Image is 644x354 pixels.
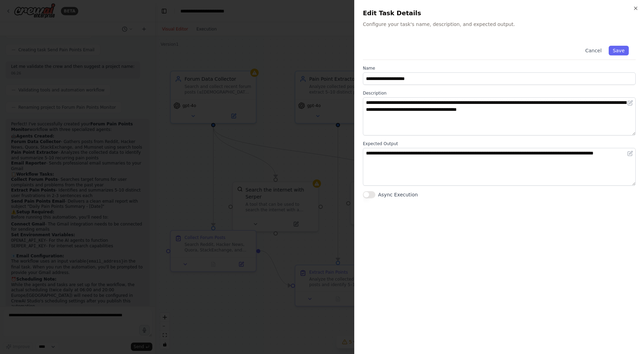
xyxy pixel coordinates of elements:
button: Cancel [581,46,606,55]
button: Open in editor [626,99,634,107]
button: Open in editor [626,149,634,158]
button: Save [609,46,629,55]
label: Async Execution [378,191,418,198]
label: Description [363,90,636,96]
h2: Edit Task Details [363,8,636,18]
p: Configure your task's name, description, and expected output. [363,21,636,28]
label: Expected Output [363,141,636,147]
label: Name [363,65,636,71]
